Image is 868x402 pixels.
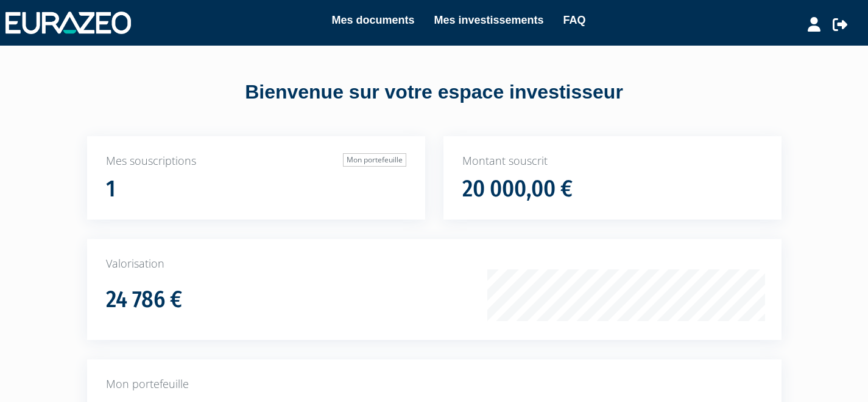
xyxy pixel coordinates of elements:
a: Mon portefeuille [343,153,406,167]
h1: 20 000,00 € [462,176,573,202]
p: Montant souscrit [462,153,763,169]
h1: 1 [106,176,116,202]
a: FAQ [563,12,586,29]
p: Mon portefeuille [106,376,763,392]
a: Mes investissements [434,12,543,29]
h1: 24 786 € [106,287,182,313]
div: Bienvenue sur votre espace investisseur [60,78,809,106]
p: Valorisation [106,256,763,272]
p: Mes souscriptions [106,153,406,169]
a: Mes documents [331,12,414,29]
img: 1732889491-logotype_eurazeo_blanc_rvb.png [5,12,131,33]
